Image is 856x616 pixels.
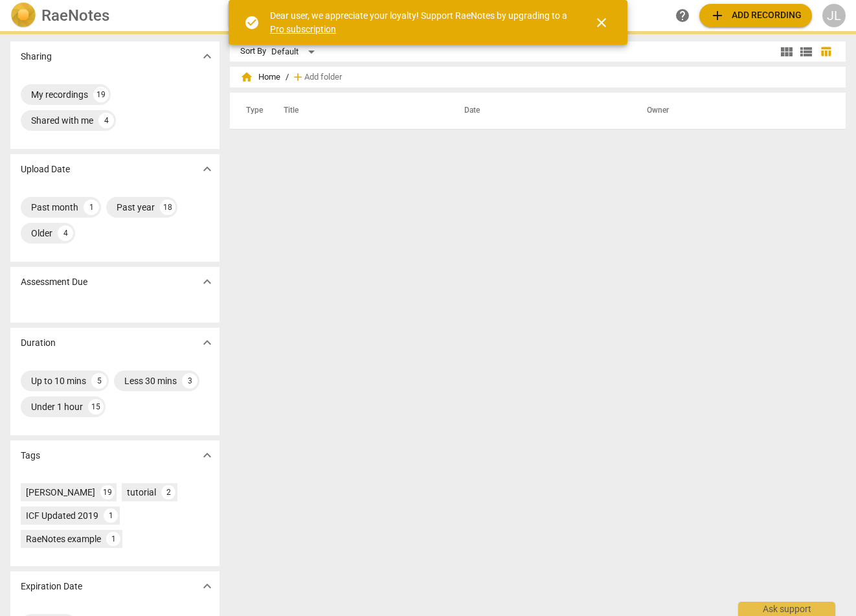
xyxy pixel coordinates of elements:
[199,49,215,64] span: expand_more
[100,485,115,499] div: 19
[21,50,52,63] p: Sharing
[197,333,217,352] button: Show more
[286,73,289,82] span: /
[41,6,109,25] h2: RaeNotes
[21,449,40,462] p: Tags
[268,93,449,129] th: Title
[21,275,87,289] p: Assessment Due
[236,93,268,129] th: Type
[10,3,36,29] img: Logo
[449,93,631,129] th: Date
[117,201,155,214] div: Past year
[160,200,175,215] div: 18
[291,71,304,84] span: add
[779,44,794,60] span: view_module
[31,201,78,214] div: Past month
[104,508,118,523] div: 1
[199,335,215,350] span: expand_more
[106,532,120,546] div: 1
[31,227,52,240] div: Older
[197,446,217,465] button: Show more
[199,578,215,594] span: expand_more
[710,8,802,23] span: Add recording
[10,3,217,29] a: LogoRaeNotes
[58,225,73,241] div: 4
[127,486,156,499] div: tutorial
[26,532,101,545] div: RaeNotes example
[21,163,70,176] p: Upload Date
[197,47,217,66] button: Show more
[26,509,98,522] div: ICF Updated 2019
[594,15,609,30] span: close
[240,71,253,84] span: home
[161,485,175,499] div: 2
[31,88,88,101] div: My recordings
[244,15,260,30] span: check_circle
[631,93,832,129] th: Owner
[304,73,342,82] span: Add folder
[820,45,832,58] span: table_chart
[199,161,215,177] span: expand_more
[31,400,83,413] div: Under 1 hour
[240,71,280,84] span: Home
[31,114,93,127] div: Shared with me
[675,8,690,23] span: help
[26,486,95,499] div: [PERSON_NAME]
[197,576,217,596] button: Show more
[270,24,336,34] a: Pro subscription
[816,42,835,62] button: Table view
[671,4,694,27] a: Help
[91,373,107,389] div: 5
[93,87,109,102] div: 19
[240,47,266,56] div: Sort By
[699,4,812,27] button: Upload
[738,602,835,616] div: Ask support
[822,4,846,27] button: JL
[270,9,570,36] div: Dear user, we appreciate your loyalty! Support RaeNotes by upgrading to a
[124,374,177,387] div: Less 30 mins
[777,42,796,62] button: Tile view
[182,373,197,389] div: 3
[271,41,319,62] div: Default
[197,159,217,179] button: Show more
[710,8,725,23] span: add
[84,200,99,215] div: 1
[197,272,217,291] button: Show more
[88,399,104,415] div: 15
[199,448,215,463] span: expand_more
[798,44,814,60] span: view_list
[98,113,114,128] div: 4
[21,580,82,593] p: Expiration Date
[796,42,816,62] button: List view
[199,274,215,290] span: expand_more
[21,336,56,350] p: Duration
[31,374,86,387] div: Up to 10 mins
[586,7,617,38] button: Close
